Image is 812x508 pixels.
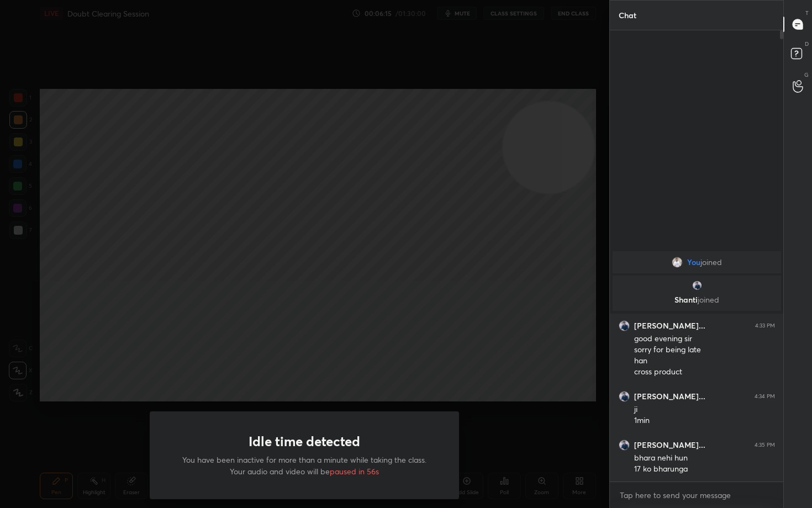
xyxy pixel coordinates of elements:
[634,334,775,345] div: good evening sir
[634,415,775,426] div: 1min
[610,1,645,30] p: Chat
[672,257,683,268] img: 5fec7a98e4a9477db02da60e09992c81.jpg
[176,454,433,477] p: You have been inactive for more than a minute while taking the class. Your audio and video will be
[619,295,774,304] p: Shanti
[634,391,705,401] h6: [PERSON_NAME]...
[634,453,775,464] div: bhara nehi hun
[634,464,775,475] div: 17 ko bharunga
[330,466,379,477] span: paused in 56s
[634,440,705,450] h6: [PERSON_NAME]...
[634,345,775,356] div: sorry for being late
[619,440,630,451] img: a200fcb8e4b8429081d4a3a55f975463.jpg
[805,9,809,17] p: T
[755,322,775,329] div: 4:33 PM
[755,442,775,448] div: 4:35 PM
[619,391,630,402] img: a200fcb8e4b8429081d4a3a55f975463.jpg
[634,367,775,378] div: cross product
[634,404,775,415] div: ji
[700,258,722,267] span: joined
[687,258,700,267] span: You
[634,356,775,367] div: han
[619,320,630,331] img: a200fcb8e4b8429081d4a3a55f975463.jpg
[805,40,809,48] p: D
[691,280,702,291] img: a200fcb8e4b8429081d4a3a55f975463.jpg
[804,71,809,79] p: G
[249,433,360,449] h1: Idle time detected
[634,321,705,331] h6: [PERSON_NAME]...
[698,294,719,305] span: joined
[610,249,784,481] div: grid
[755,393,775,400] div: 4:34 PM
